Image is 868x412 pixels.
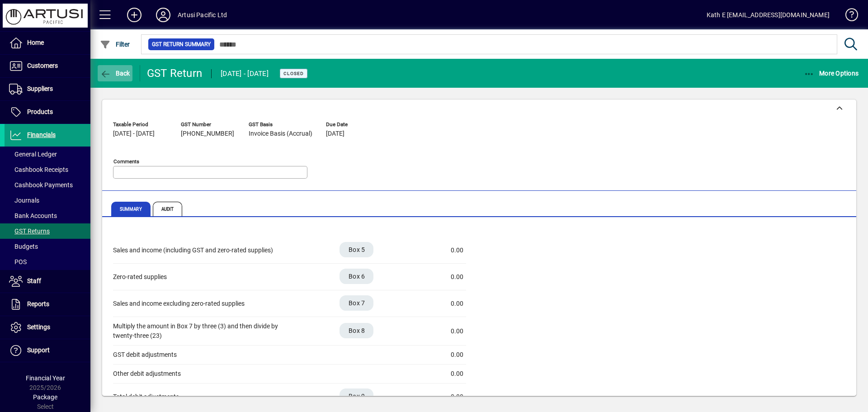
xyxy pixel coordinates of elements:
div: 0.00 [418,350,463,360]
span: Invoice Basis (Accrual) [249,130,312,137]
a: GST Returns [5,223,90,239]
a: POS [5,254,90,270]
span: POS [9,258,27,265]
a: Knowledge Base [839,2,857,31]
div: Sales and income (including GST and zero-rated supplies) [113,246,294,255]
span: Cashbook Receipts [9,166,68,173]
span: [PHONE_NUMBER] [181,130,234,137]
a: Support [5,339,90,362]
span: Support [27,346,50,354]
a: Cashbook Receipts [5,162,90,177]
span: Reports [27,300,49,308]
span: Financial Year [26,374,65,382]
span: [DATE] [326,130,344,137]
button: Profile [149,7,178,23]
span: GST Number [181,122,235,128]
div: Total debit adjustments [113,392,294,402]
span: Box 7 [349,298,365,308]
span: GST Return Summary [152,40,211,49]
div: 0.00 [418,272,463,282]
a: Home [5,32,90,54]
span: Box 5 [349,245,365,254]
div: 0.00 [418,246,463,255]
button: Add [120,7,149,23]
a: Bank Accounts [5,208,90,223]
a: Suppliers [5,78,90,100]
span: Box 9 [349,392,365,401]
button: More Options [802,65,861,81]
span: GST Basis [249,122,312,128]
span: Package [33,393,57,401]
button: Back [98,65,132,81]
a: Budgets [5,239,90,254]
span: Due Date [326,122,380,128]
div: 0.00 [418,369,463,379]
span: Budgets [9,243,38,250]
span: Filter [100,41,130,48]
span: Bank Accounts [9,212,57,219]
span: Home [27,39,44,46]
div: Sales and income excluding zero-rated supplies [113,299,294,308]
div: Kath E [EMAIL_ADDRESS][DOMAIN_NAME] [707,8,830,22]
div: Artusi Pacific Ltd [178,8,227,22]
span: Summary [111,202,151,216]
button: Filter [98,36,132,52]
span: General Ledger [9,151,57,158]
span: Staff [27,277,41,284]
span: More Options [804,70,859,77]
div: 0.00 [418,299,463,308]
div: 0.00 [418,327,463,336]
div: GST Return [147,66,203,81]
a: Customers [5,55,90,77]
span: Products [27,108,53,115]
a: Settings [5,316,90,339]
a: Cashbook Payments [5,177,90,193]
span: Audit [153,202,183,216]
span: Cashbook Payments [9,181,73,189]
span: Box 6 [349,272,365,281]
a: Journals [5,193,90,208]
span: GST Returns [9,227,50,235]
a: Reports [5,293,90,316]
span: Closed [283,71,304,76]
span: [DATE] - [DATE] [113,130,155,137]
div: 0.00 [418,392,463,402]
div: Zero-rated supplies [113,272,294,282]
a: General Ledger [5,147,90,162]
div: GST debit adjustments [113,350,294,360]
span: Financials [27,131,56,138]
span: Taxable Period [113,122,167,128]
span: Box 8 [349,326,365,335]
a: Staff [5,270,90,293]
div: Multiply the amount in Box 7 by three (3) and then divide by twenty-three (23) [113,322,294,341]
span: Suppliers [27,85,53,92]
span: Settings [27,323,50,331]
span: Journals [9,197,39,204]
div: [DATE] - [DATE] [221,66,269,81]
span: Customers [27,62,58,69]
div: Other debit adjustments [113,369,294,379]
a: Products [5,101,90,123]
span: Back [100,70,130,77]
mat-label: Comments [113,158,139,165]
app-page-header-button: Back [90,65,140,81]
